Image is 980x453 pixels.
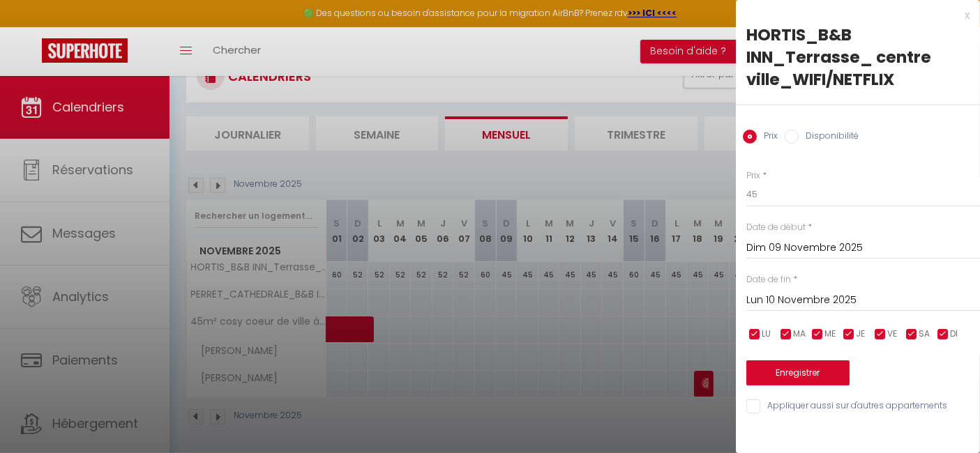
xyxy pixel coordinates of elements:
[887,328,897,341] span: VE
[762,328,771,341] span: LU
[856,328,865,341] span: JE
[746,24,970,91] div: HORTIS_B&B INN_Terrasse_ centre ville_WIFI/NETFLIX
[736,7,970,24] div: x
[824,328,836,341] span: ME
[757,130,778,145] label: Prix
[746,273,791,286] label: Date de fin
[746,221,806,234] label: Date de début
[793,328,806,341] span: MA
[950,328,958,341] span: DI
[919,328,930,341] span: SA
[799,130,859,145] label: Disponibilité
[746,169,760,183] label: Prix
[746,360,850,385] button: Enregistrer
